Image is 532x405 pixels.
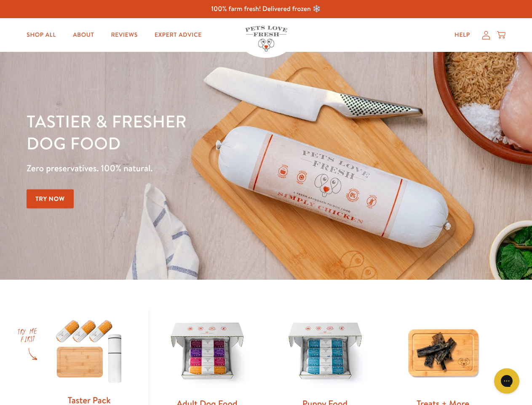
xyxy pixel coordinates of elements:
[20,27,63,43] a: Shop All
[27,189,74,208] a: Try Now
[27,110,346,154] h1: Tastier & fresher dog food
[148,27,209,43] a: Expert Advice
[27,161,346,176] p: Zero preservatives. 100% natural.
[448,27,477,43] a: Help
[66,27,101,43] a: About
[490,365,524,397] iframe: Gorgias live chat messenger
[104,27,144,43] a: Reviews
[245,26,287,51] img: Pets Love Fresh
